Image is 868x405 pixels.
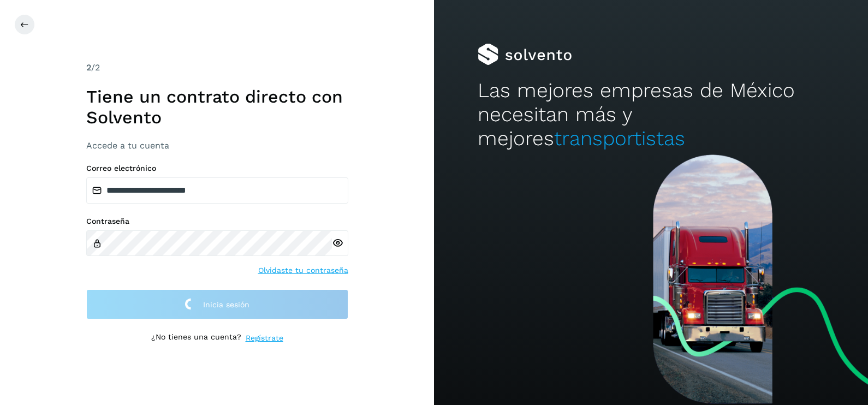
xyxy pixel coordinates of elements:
[203,301,249,308] span: Inicia sesión
[246,332,283,344] a: Regístrate
[151,332,241,344] p: ¿No tienes una cuenta?
[86,86,348,128] h1: Tiene un contrato directo con Solvento
[86,217,348,226] label: Contraseña
[554,127,685,150] span: transportistas
[86,164,348,173] label: Correo electrónico
[86,140,348,151] h3: Accede a tu cuenta
[86,62,91,73] span: 2
[86,289,348,319] button: Inicia sesión
[258,265,348,276] a: Olvidaste tu contraseña
[478,79,825,151] h2: Las mejores empresas de México necesitan más y mejores
[86,61,348,74] div: /2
